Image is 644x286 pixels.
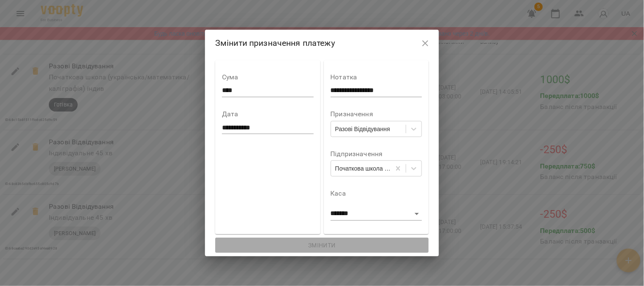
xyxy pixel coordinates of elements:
div: Разові Відвідування [335,125,390,133]
label: Підпризначення [331,151,422,157]
label: Призначення [331,111,422,118]
label: Сума [222,74,313,81]
div: Початкова школа (українська/математика/каліграфія) індив [335,164,391,173]
h2: Змінити призначення платежу [215,36,429,50]
label: Дата [222,111,313,118]
label: Нотатка [331,74,422,81]
label: Каса [331,190,422,197]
